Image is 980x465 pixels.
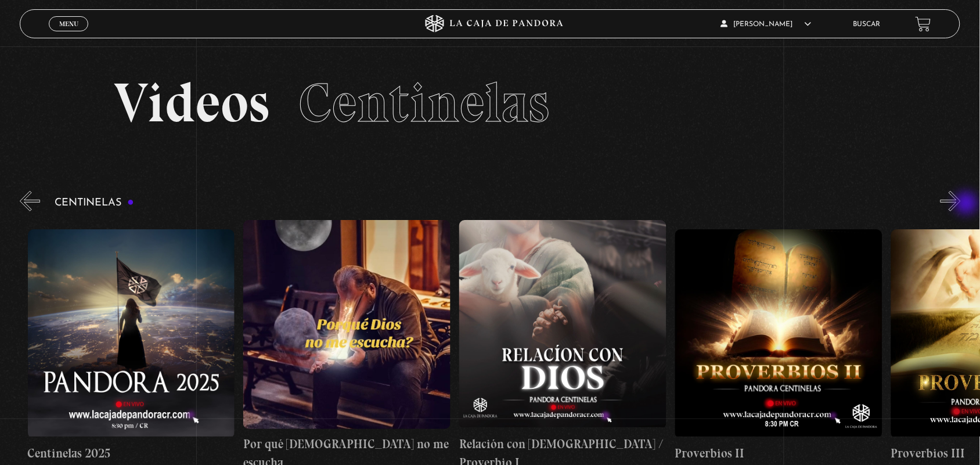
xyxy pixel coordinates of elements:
h4: Proverbios II [675,444,882,463]
a: Buscar [853,21,881,28]
h4: Centinelas 2025 [28,444,235,463]
h2: Videos [114,75,866,131]
span: [PERSON_NAME] [721,21,812,28]
span: Cerrar [55,30,82,38]
button: Previous [20,191,40,211]
a: View your shopping cart [916,16,931,32]
h3: Centinelas [55,197,134,208]
span: Menu [59,20,78,27]
button: Next [941,191,961,211]
span: Centinelas [298,70,550,136]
